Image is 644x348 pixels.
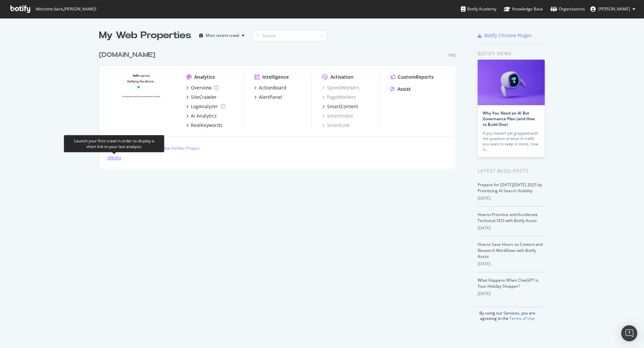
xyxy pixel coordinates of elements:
[621,325,637,341] div: Open Intercom Messenger
[322,94,356,100] a: PageWorkers
[194,74,215,80] div: Analytics
[259,94,282,100] div: AlertPanel
[461,6,496,12] div: Botify Academy
[509,316,535,321] a: Terms of Use
[448,53,456,58] div: Pro
[478,241,543,259] a: How to Save Hours on Content and Research Workflows with Botify Assist
[259,84,286,91] div: ActionBoard
[107,154,121,161] a: idealo
[330,74,354,80] div: Activation
[322,84,360,91] a: SpeedWorkers
[484,32,532,39] div: Botify Chrome Plugin
[483,110,535,127] a: Why You Need an AI Bot Governance Plan (and How to Build One)
[191,84,212,91] div: Overview
[478,212,538,223] a: How to Prioritize and Accelerate Technical SEO with Botify Assist
[478,195,545,201] div: [DATE]
[478,167,545,175] div: Latest Blog Posts
[550,6,585,12] div: Organizations
[186,84,219,91] a: Overview
[598,6,630,12] span: Nicolas Leroy
[254,94,282,100] a: AlertPanel
[162,145,199,151] div: New Ad-Hoc Project
[478,182,542,194] a: Prepare for [DATE][DATE] 2025 by Prioritizing AI Search Visibility
[478,277,538,289] a: What Happens When ChatGPT Is Your Holiday Shopper?
[397,86,411,92] div: Assist
[99,50,158,60] a: [DOMAIN_NAME]
[191,113,217,119] div: AI Analytics
[191,103,218,110] div: LogAnalyzer
[197,30,247,41] button: Most recent crawl
[478,50,545,57] div: Botify news
[478,32,532,39] a: Botify Chrome Plugin
[186,122,222,129] a: RealKeywords
[322,122,350,129] a: SmartLink
[35,6,96,12] span: Welcome back, [PERSON_NAME] !
[206,33,239,38] div: Most recent crawl
[186,94,217,100] a: SiteCrawler
[99,29,191,42] div: My Web Properties
[99,50,155,60] div: [DOMAIN_NAME]
[478,225,545,231] div: [DATE]
[254,84,286,91] a: ActionBoard
[322,113,353,119] a: SmartIndex
[483,131,540,152] div: If you haven’t yet grappled with the question of what AI traffic you want to keep or block, now is…
[99,42,462,169] div: grid
[186,103,225,110] a: LogAnalyzer
[69,138,159,149] div: Launch your first crawl in order to display a short link to your last analysis.
[478,261,545,267] div: [DATE]
[390,86,411,92] a: Assist
[157,145,199,151] a: New Ad-Hoc Project
[585,4,641,14] button: [PERSON_NAME]
[191,94,217,100] div: SiteCrawler
[390,74,434,80] a: CustomReports
[478,60,545,105] img: Why You Need an AI Bot Governance Plan (and How to Build One)
[262,74,289,80] div: Intelligence
[322,103,358,110] a: SmartContent
[504,6,543,12] div: Knowledge Base
[191,122,222,129] div: RealKeywords
[398,74,434,80] div: CustomReports
[469,307,545,321] div: By using our Services, you are agreeing to the
[327,103,358,110] div: SmartContent
[253,30,326,42] input: Search
[478,291,545,297] div: [DATE]
[107,74,175,128] img: leguide.com
[186,113,217,119] a: AI Analytics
